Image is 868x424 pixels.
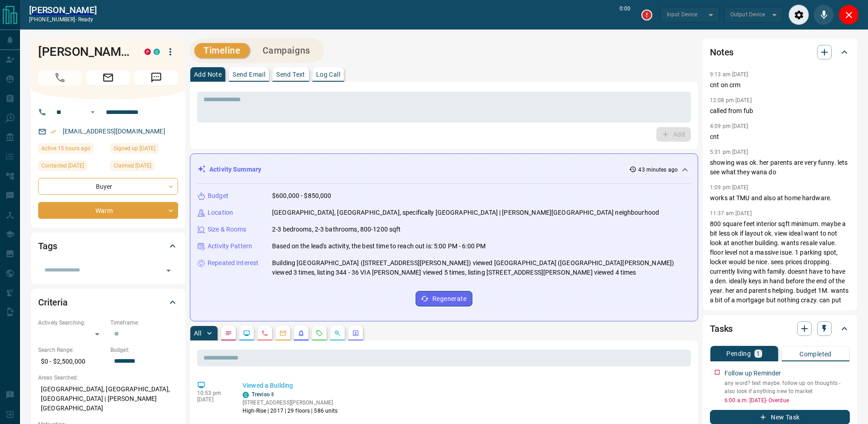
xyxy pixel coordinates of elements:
svg: Agent Actions [352,330,359,337]
div: condos.ca [154,49,160,55]
div: condos.ca [243,392,249,398]
p: All [194,330,201,336]
div: Mute [813,5,834,25]
p: 11:37 am [DATE] [710,210,752,217]
p: Log Call [316,71,340,78]
button: Campaigns [253,43,319,58]
span: Active 15 hours ago [41,144,90,153]
div: Warm [38,202,178,219]
div: Tue Oct 14 2025 [38,143,106,156]
button: Open [162,264,175,277]
h1: [PERSON_NAME] [38,44,131,59]
p: [PHONE_NUMBER] - [29,15,97,24]
a: [PERSON_NAME] [29,5,97,15]
div: Tasks [710,318,850,340]
svg: Requests [316,330,323,337]
p: Areas Searched: [38,374,178,382]
div: Close [838,5,859,25]
p: Follow up Reminder [724,369,781,378]
svg: Calls [261,330,268,337]
p: 12:08 pm [DATE] [710,97,752,104]
button: Regenerate [416,291,472,306]
svg: Email Verified [50,128,56,135]
h2: Notes [710,45,734,59]
p: called from fub [710,106,850,116]
p: $0 - $2,500,000 [38,354,106,369]
p: $600,000 - $850,000 [272,191,332,201]
p: Send Text [276,71,305,78]
div: Criteria [38,291,178,313]
p: High-Rise | 2017 | 29 floors | 586 units [243,407,338,415]
p: [GEOGRAPHIC_DATA], [GEOGRAPHIC_DATA], specifically [GEOGRAPHIC_DATA] | [PERSON_NAME][GEOGRAPHIC_D... [272,208,659,217]
div: property.ca [144,49,151,55]
p: 9:13 am [DATE] [710,71,749,78]
div: Audio Settings [789,5,809,25]
p: Budget: [110,346,178,354]
p: 5:31 pm [DATE] [710,149,749,155]
h2: Tags [38,239,57,253]
p: [GEOGRAPHIC_DATA], [GEOGRAPHIC_DATA], [GEOGRAPHIC_DATA] | [PERSON_NAME][GEOGRAPHIC_DATA] [38,382,178,416]
span: Claimed [DATE] [114,161,151,170]
h2: Tasks [710,321,733,336]
p: 4:09 pm [DATE] [710,123,749,129]
p: Viewed a Building [243,381,687,390]
span: Message [134,70,178,85]
p: 43 minutes ago [638,166,678,174]
p: Completed [799,351,832,357]
span: Contacted [DATE] [41,161,84,170]
p: Budget [208,191,228,201]
div: Activity Summary43 minutes ago [198,161,690,178]
p: [DATE] [197,396,229,403]
button: Open [87,107,98,118]
p: Actively Searching: [38,319,106,327]
p: Size & Rooms [208,225,247,234]
p: 1:09 pm [DATE] [710,184,749,191]
span: Call [38,70,82,85]
span: Signed up [DATE] [114,144,155,153]
p: cnt [710,132,850,142]
h2: Criteria [38,295,68,310]
svg: Listing Alerts [298,330,305,337]
div: Buyer [38,178,178,195]
p: Activity Summary [209,165,261,174]
p: Based on the lead's activity, the best time to reach out is: 5:00 PM - 6:00 PM [272,242,486,251]
p: Add Note [194,71,222,78]
p: Timeframe: [110,319,178,327]
p: Activity Pattern [208,242,252,251]
p: 10:53 pm [197,390,229,396]
p: showing was ok. her parents are very funny. lets see what they wana do [710,158,850,177]
svg: Lead Browsing Activity [243,330,250,337]
p: cnt on crm [710,80,850,90]
p: Send Email [233,71,265,78]
p: 1 [756,350,760,357]
p: Search Range: [38,346,106,354]
div: Notes [710,41,850,63]
div: Wed Oct 08 2025 [38,161,106,173]
div: Tags [38,235,178,257]
p: any word? text maybe. follow up on thoughts - also look if anything new to market [724,379,850,395]
p: [STREET_ADDRESS][PERSON_NAME] [243,399,338,407]
p: Location [208,208,233,217]
div: Wed Sep 30 2020 [110,161,178,173]
p: 6:00 a.m. [DATE] - Overdue [724,396,850,404]
p: Repeated Interest [208,258,258,268]
svg: Opportunities [334,330,341,337]
p: Building [GEOGRAPHIC_DATA] ([STREET_ADDRESS][PERSON_NAME]) viewed [GEOGRAPHIC_DATA] ([GEOGRAPHIC_... [272,258,690,277]
p: 2-3 bedrooms, 2-3 bathrooms, 800-1200 sqft [272,225,401,234]
p: 0:00 [620,5,630,25]
div: Thu Mar 02 2017 [110,143,178,156]
svg: Emails [279,330,287,337]
span: ready [78,16,94,23]
button: Timeline [194,43,250,58]
p: works at TMU and also at home hardware. [710,193,850,203]
span: Email [86,70,130,85]
p: Pending [726,350,751,357]
a: [EMAIL_ADDRESS][DOMAIN_NAME] [63,128,165,135]
p: 800 square feet interior sqft minimum. maybe a bit less ok if layout ok. view ideal want to not l... [710,219,850,381]
svg: Notes [225,330,232,337]
a: Treviso Ⅱ [252,391,274,398]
